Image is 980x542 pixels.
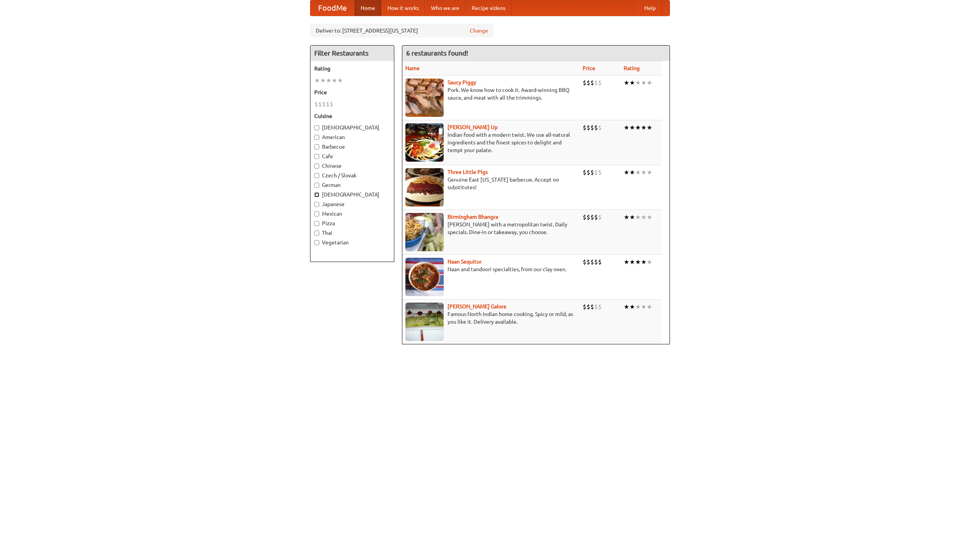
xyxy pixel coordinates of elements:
[314,100,318,108] li: $
[635,258,641,266] li: ★
[314,200,390,208] label: Japanese
[586,213,590,221] li: $
[629,123,635,132] li: ★
[624,213,629,221] li: ★
[598,213,602,221] li: $
[583,65,595,71] a: Price
[647,123,652,132] li: ★
[405,79,444,117] img: saucy.jpg
[598,79,602,87] li: $
[322,100,326,108] li: $
[314,229,390,237] label: Thai
[594,213,598,221] li: $
[405,86,577,102] p: Pork. We know how to cook it. Award-winning BBQ sauce, and meat with all the trimmings.
[314,239,390,246] label: Vegetarian
[314,125,319,130] input: [DEMOGRAPHIC_DATA]
[448,259,482,265] a: Naan Sequitur
[629,303,635,311] li: ★
[594,123,598,132] li: $
[448,214,498,220] a: Birmingham Bhangra
[405,176,577,191] p: Genuine East [US_STATE] barbecue. Accept no substitutes!
[314,211,319,216] input: Mexican
[337,76,343,85] li: ★
[314,154,319,159] input: Cafe
[629,213,635,221] li: ★
[405,123,444,162] img: curryup.jpg
[405,265,577,273] p: Naan and tandoori specialties, from our clay oven.
[405,258,444,296] img: naansequitur.jpg
[314,231,319,236] input: Thai
[647,168,652,177] li: ★
[638,0,662,16] a: Help
[586,303,590,311] li: $
[405,310,577,326] p: Famous North Indian home cooking. Spicy or mild, as you like it. Delivery available.
[598,303,602,311] li: $
[647,258,652,266] li: ★
[635,79,641,87] li: ★
[635,213,641,221] li: ★
[586,123,590,132] li: $
[314,183,319,188] input: German
[641,168,647,177] li: ★
[332,76,337,85] li: ★
[405,131,577,154] p: Indian food with a modern twist. We use all-natural ingredients and the finest spices to delight ...
[314,210,390,218] label: Mexican
[641,213,647,221] li: ★
[405,168,444,206] img: littlepigs.jpg
[314,152,390,160] label: Cafe
[624,123,629,132] li: ★
[635,303,641,311] li: ★
[635,123,641,132] li: ★
[314,240,319,245] input: Vegetarian
[314,181,390,189] label: German
[641,303,647,311] li: ★
[314,76,320,85] li: ★
[583,79,586,87] li: $
[405,213,444,251] img: bhangra.jpg
[598,123,602,132] li: $
[624,79,629,87] li: ★
[590,213,594,221] li: $
[583,303,586,311] li: $
[314,172,390,179] label: Czech / Slovak
[405,303,444,341] img: currygalore.jpg
[310,0,354,16] a: FoodMe
[314,124,390,131] label: [DEMOGRAPHIC_DATA]
[381,0,425,16] a: How it works
[590,303,594,311] li: $
[405,221,577,236] p: [PERSON_NAME] with a metropolitan twist. Daily specials. Dine-in or takeaway, you choose.
[624,168,629,177] li: ★
[624,65,640,71] a: Rating
[470,27,488,34] a: Change
[314,202,319,207] input: Japanese
[594,303,598,311] li: $
[320,76,326,85] li: ★
[425,0,465,16] a: Who we are
[314,164,319,169] input: Chinese
[314,88,390,96] h5: Price
[635,168,641,177] li: ★
[590,168,594,177] li: $
[318,100,322,108] li: $
[583,258,586,266] li: $
[406,49,468,57] ng-pluralize: 6 restaurants found!
[598,258,602,266] li: $
[448,169,488,175] a: Three Little Pigs
[624,258,629,266] li: ★
[647,213,652,221] li: ★
[314,221,319,226] input: Pizza
[594,168,598,177] li: $
[586,79,590,87] li: $
[448,124,498,130] a: [PERSON_NAME] Up
[641,123,647,132] li: ★
[629,79,635,87] li: ★
[448,303,506,309] a: [PERSON_NAME] Galore
[629,168,635,177] li: ★
[629,258,635,266] li: ★
[354,0,381,16] a: Home
[583,168,586,177] li: $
